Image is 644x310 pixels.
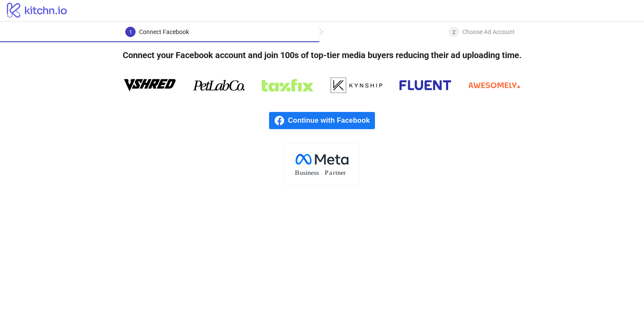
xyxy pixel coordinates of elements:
[129,29,132,35] span: 1
[325,169,328,176] tspan: P
[139,27,189,37] div: Connect Facebook
[288,112,375,129] span: Continue with Facebook
[269,112,375,129] a: Continue with Facebook
[109,42,536,68] h4: Connect your Facebook account and join 100s of top-tier media buyers reducing their ad uploading ...
[335,169,346,176] tspan: tner
[452,29,455,35] span: 2
[329,169,332,176] tspan: a
[462,27,515,37] div: Choose Ad Account
[333,169,335,176] tspan: r
[295,169,299,176] tspan: B
[300,169,319,176] tspan: usiness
